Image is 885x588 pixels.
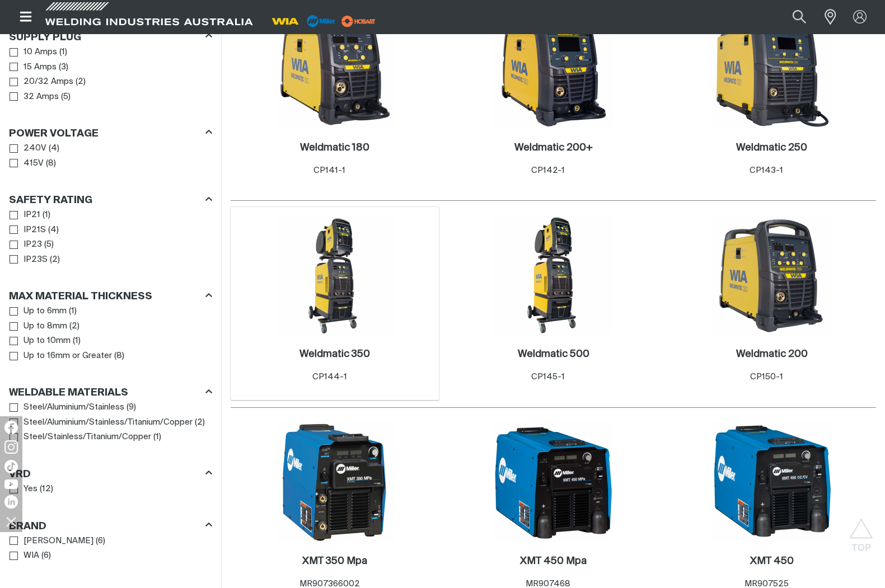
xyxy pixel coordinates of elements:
[114,350,124,363] span: ( 8 )
[518,349,589,359] h2: Weldmatic 500
[9,126,212,141] div: Power Voltage
[24,91,59,104] span: 32 Amps
[4,460,18,473] img: TikTok
[10,223,46,238] a: IP21S
[153,431,161,444] span: ( 1 )
[10,333,71,349] a: Up to 10mm
[96,535,105,548] span: ( 6 )
[736,348,808,361] a: Weldmatic 200
[24,335,71,347] span: Up to 10mm
[24,157,44,170] span: 415V
[10,482,38,497] a: Yes
[275,422,395,542] img: XMT 350 Mpa
[24,76,73,88] span: 20/32 Amps
[76,76,86,88] span: ( 2 )
[712,9,832,129] img: Weldmatic 250
[24,238,42,251] span: IP23
[10,400,124,415] a: Steel/Aluminium/Stainless
[10,252,48,267] a: IP23S
[10,534,212,563] ul: Brand
[313,166,345,175] span: CP141-1
[44,238,54,251] span: ( 5 )
[9,387,128,399] h3: Weldable Materials
[127,401,136,414] span: ( 9 )
[59,61,68,74] span: ( 3 )
[24,320,67,333] span: Up to 8mm
[10,141,212,171] ul: Power Voltage
[494,9,614,129] img: Weldmatic 200+
[10,237,42,252] a: IP23
[10,45,212,104] ul: Supply Plug
[10,45,57,60] a: 10 Amps
[24,401,124,414] span: Steel/Aluminium/Stainless
[10,141,46,156] a: 240V
[520,556,587,566] h2: XMT 450 Mpa
[9,29,212,44] div: Supply Plug
[4,495,18,509] img: LinkedIn
[520,555,587,568] a: XMT 450 Mpa
[9,192,212,208] div: Safety Rating
[50,253,60,266] span: ( 2 )
[24,350,112,363] span: Up to 16mm or Greater
[4,479,18,489] img: YouTube
[494,215,614,335] img: Weldmatic 500
[40,483,53,496] span: ( 12 )
[24,535,93,548] span: [PERSON_NAME]
[312,373,347,381] span: CP144-1
[10,319,67,334] a: Up to 8mm
[10,208,212,267] ul: Safety Rating
[24,431,151,444] span: Steel/Stainless/Titanium/Copper
[780,4,818,30] button: Search products
[10,534,93,549] a: [PERSON_NAME]
[24,46,57,59] span: 10 Amps
[766,4,818,30] input: Product name or item number...
[338,13,379,30] img: miller
[338,17,379,25] a: miller
[750,556,794,566] h2: XMT 450
[712,215,832,335] img: Weldmatic 200
[275,9,395,129] img: Weldmatic 180
[9,518,212,533] div: Brand
[518,348,589,361] a: Weldmatic 500
[41,549,51,562] span: ( 6 )
[302,556,367,566] h2: XMT 350 Mpa
[24,253,48,266] span: IP23S
[24,305,67,318] span: Up to 6mm
[24,142,46,155] span: 240V
[10,304,212,363] ul: Max Material Thickness
[744,580,789,588] span: MR907525
[2,512,21,531] img: hide socials
[9,289,212,304] div: Max Material Thickness
[69,320,79,333] span: ( 2 )
[10,90,59,105] a: 32 Amps
[61,91,71,104] span: ( 5 )
[302,555,367,568] a: XMT 350 Mpa
[9,128,99,140] h3: Power Voltage
[10,415,193,430] a: Steel/Aluminium/Stainless/Titanium/Copper
[750,373,783,381] span: CP150-1
[494,422,614,542] img: XMT 450 Mpa
[49,142,59,155] span: ( 4 )
[9,385,212,400] div: Weldable Materials
[10,60,57,75] a: 15 Amps
[9,290,152,303] h3: Max Material Thickness
[531,373,565,381] span: CP145-1
[750,555,794,568] a: XMT 450
[9,31,81,44] h3: Supply Plug
[9,466,212,481] div: VRD
[275,215,395,335] img: Weldmatic 350
[24,209,40,222] span: IP21
[24,416,193,429] span: Steel/Aluminium/Stainless/Titanium/Copper
[299,349,370,359] h2: Weldmatic 350
[4,421,18,434] img: Facebook
[46,157,56,170] span: ( 8 )
[10,430,151,445] a: Steel/Stainless/Titanium/Copper
[526,580,570,588] span: MR907468
[736,349,808,359] h2: Weldmatic 200
[514,143,593,153] h2: Weldmatic 200+
[195,416,205,429] span: ( 2 )
[73,335,81,347] span: ( 1 )
[300,142,369,154] a: Weldmatic 180
[24,224,46,237] span: IP21S
[736,143,807,153] h2: Weldmatic 250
